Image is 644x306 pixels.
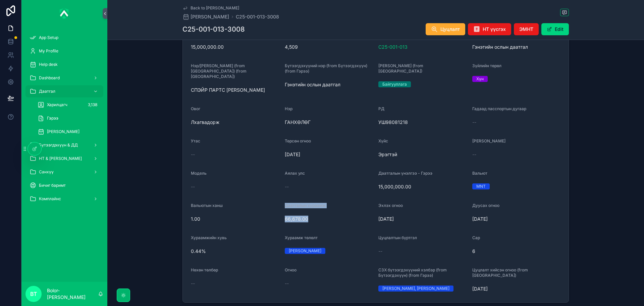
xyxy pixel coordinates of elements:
span: 4,509 [285,44,373,50]
span: Нэр [285,106,292,111]
a: Бүтээгдэхүүн & ДД [25,139,103,151]
div: [PERSON_NAME] [289,248,321,254]
p: Bolor-[PERSON_NAME] [47,287,98,301]
a: Help desk [25,58,103,71]
span: Огноо [285,267,297,272]
span: -- [472,151,476,158]
span: Хүйс [378,138,388,143]
span: BT [30,290,37,298]
span: УШ98081218 [378,119,467,126]
a: Даатгал [25,85,103,97]
button: НТ үүсгэх [468,23,511,35]
span: -- [472,119,476,126]
span: 15,000,000.00 [378,183,467,190]
span: Бүтээгдэхүүний нэр (from Бүтээгдэхүүн) (from Гэрээ) [285,63,367,74]
div: 3,138 [86,101,99,109]
a: Dashboard [25,72,103,84]
span: Овог [191,106,200,111]
span: Лхагвадорж [191,119,279,126]
span: Зүйлийн төрөл [472,63,501,68]
span: 6 [472,248,561,255]
button: Edit [541,23,569,35]
a: App Setup [25,32,103,44]
span: Аялах улс [285,171,305,176]
span: Эрэгтэй [378,151,467,158]
a: НТ & [PERSON_NAME] [25,152,103,165]
a: Бичиг баримт [25,179,103,191]
span: Нөхөн төлбөр [191,267,218,272]
button: ЭМНТ [514,23,539,35]
span: Санхүү [39,169,54,175]
span: Гэнэтийн ослын даатгал [285,81,373,88]
span: Бичиг баримт [39,183,66,188]
span: [DATE] [472,286,561,292]
div: Байгууллага [382,81,407,87]
span: My Profile [39,48,58,54]
span: Хураамж төлөлт [285,235,318,240]
span: -- [191,183,195,190]
div: MNT [476,183,486,189]
span: ГАНХӨЛӨГ [285,119,373,126]
span: -- [285,183,289,190]
span: Хураамжийн хувь [191,235,227,240]
span: Help desk [39,62,58,67]
span: 66,678.00 [285,216,373,222]
span: СПЭЙР ПАРТС [PERSON_NAME] [191,87,279,93]
span: -- [378,248,382,255]
span: Дуусах огноо [472,203,499,208]
span: Эхлэх огноо [378,203,403,208]
span: [DATE] [472,216,561,222]
span: Гэнэтийн ослын даатгал [472,44,561,50]
span: Вальют [472,171,487,176]
div: [PERSON_NAME], [PERSON_NAME] [382,286,449,292]
a: Харилцагч3,138 [34,99,103,111]
span: [PERSON_NAME] (from [GEOGRAPHIC_DATA]) [378,63,423,74]
a: Санхүү [25,166,103,178]
div: Хүн [476,76,484,82]
span: Даатгалын хураамж [285,203,326,208]
span: Цуцлалт [440,26,460,33]
span: РД [378,106,384,111]
span: Бүтээгдэхүүн & ДД [39,142,78,148]
span: [DATE] [285,151,373,158]
a: Гэрээ [34,112,103,124]
span: СЗХ бүтээгдэхүүний хэлбэр (from Бүтээгдэхүүн) (from Гэрээ) [378,267,447,278]
a: C25-001-013 [378,44,408,50]
span: -- [191,151,195,158]
span: Гадаад пасспортын дугаар [472,106,526,111]
span: App Setup [39,35,58,40]
span: Вальютын ханш [191,203,223,208]
a: [PERSON_NAME] [182,13,229,20]
span: [PERSON_NAME] [472,138,505,143]
span: Цуцлалтын бүртгэл [378,235,417,240]
span: ЭМНТ [519,26,533,33]
span: Төрсөн огноо [285,138,311,143]
span: Утас [191,138,200,143]
span: Даатгалын үнэлгээ - Гэрээ [378,171,432,176]
span: Сар [472,235,480,240]
a: My Profile [25,45,103,57]
img: App logo [60,8,69,19]
span: Цуцлалт хийсэн огноо (from [GEOGRAPHIC_DATA]) [472,267,528,278]
span: 15,000,000.00 [191,44,279,50]
div: scrollable content [21,27,107,214]
span: Харилцагч [47,102,67,107]
span: [PERSON_NAME] [191,13,229,20]
a: C25-001-013-3008 [236,13,279,20]
button: Цуцлалт [426,23,465,35]
span: Dashboard [39,75,60,81]
span: Модель [191,171,207,176]
span: НТ үүсгэх [483,26,506,33]
span: [DATE] [378,216,467,222]
span: Комплайнс [39,196,61,202]
span: Back to [PERSON_NAME] [191,5,239,11]
span: НТ & [PERSON_NAME] [39,156,82,161]
span: Гэрээ [47,116,58,121]
a: [PERSON_NAME] [34,126,103,138]
span: -- [191,280,195,287]
span: Нэр/[PERSON_NAME] (from [GEOGRAPHIC_DATA]) (from [GEOGRAPHIC_DATA]) [191,63,247,79]
a: Комплайнс [25,193,103,205]
span: 1.00 [191,216,279,222]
